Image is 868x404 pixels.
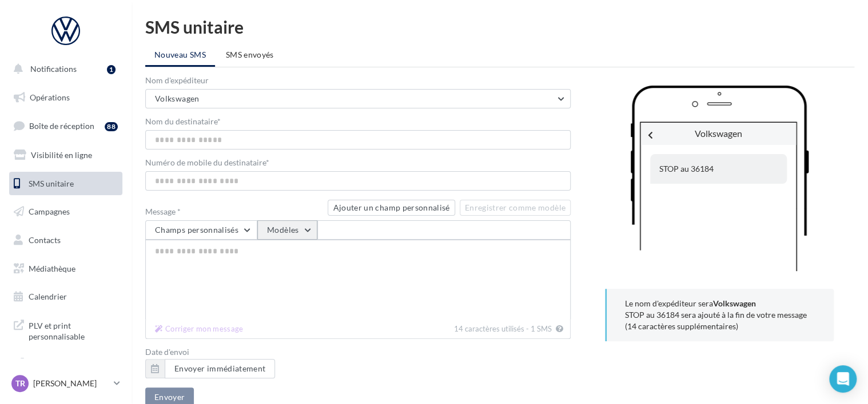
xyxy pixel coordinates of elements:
span: Calendrier [29,292,67,301]
a: PLV et print personnalisable [7,313,125,347]
span: Médiathèque [29,264,75,273]
button: Envoyer immédiatement [145,359,275,378]
button: Corriger mon message 14 caractères utilisés - 1 SMS [554,322,566,336]
a: Contacts [7,228,125,252]
span: PLV et print personnalisable [29,318,118,342]
span: Visibilité en ligne [31,150,92,160]
span: 1 SMS [531,324,552,333]
a: Opérations [7,86,125,110]
span: SMS envoyés [226,50,274,59]
span: TR [15,378,25,389]
span: 14 caractères utilisés - [454,324,529,333]
span: Boîte de réception [29,121,94,131]
a: Campagnes DataOnDemand [7,352,125,385]
button: Notifications 1 [7,57,120,81]
div: Open Intercom Messenger [829,365,857,393]
div: SMS unitaire [145,18,854,35]
button: Ajouter un champ personnalisé [328,200,455,216]
label: Nom du destinataire [145,118,571,126]
button: Envoyer immédiatement [165,359,275,378]
div: 1 [107,65,116,74]
b: Volkswagen [713,298,756,308]
span: Contacts [29,235,61,245]
label: Date d'envoi [145,348,571,356]
span: Volkswagen [155,94,200,103]
button: Champs personnalisés [145,220,257,240]
a: Médiathèque [7,257,125,281]
label: Nom d'expéditeur [145,76,571,84]
span: Campagnes DataOnDemand [29,356,118,381]
label: Message * [145,208,323,216]
span: Volkswagen [695,128,742,139]
a: TR [PERSON_NAME] [9,373,122,394]
span: Notifications [30,64,77,74]
p: [PERSON_NAME] [33,378,109,389]
div: STOP au 36184 [650,154,787,184]
p: Le nom d'expéditeur sera STOP au 36184 sera ajouté à la fin de votre message (14 caractères suppl... [625,298,815,332]
a: Visibilité en ligne [7,143,125,167]
label: Numéro de mobile du destinataire [145,159,571,167]
a: Calendrier [7,285,125,309]
button: 14 caractères utilisés - 1 SMS [150,322,248,336]
button: Enregistrer comme modèle [460,200,571,216]
div: 88 [105,122,118,131]
span: Opérations [30,92,70,102]
span: Campagnes [29,207,70,216]
a: SMS unitaire [7,172,125,196]
span: SMS unitaire [29,178,74,188]
button: Modèles [257,220,317,240]
a: Boîte de réception88 [7,114,125,138]
a: Campagnes [7,200,125,224]
button: Volkswagen [145,89,571,108]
